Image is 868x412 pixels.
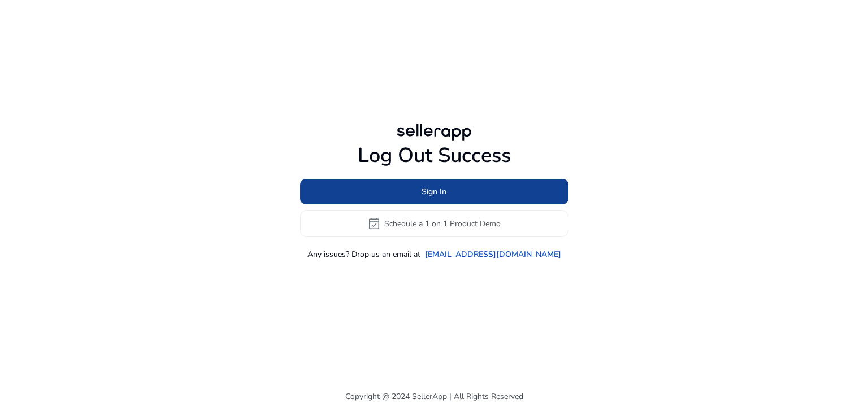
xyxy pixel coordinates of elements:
[422,186,446,198] span: Sign In
[300,179,568,204] button: Sign In
[307,248,420,260] p: Any issues? Drop us an email at
[367,217,381,230] span: event_available
[300,143,568,168] h1: Log Out Success
[300,210,568,237] button: event_availableSchedule a 1 on 1 Product Demo
[425,248,561,260] a: [EMAIL_ADDRESS][DOMAIN_NAME]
